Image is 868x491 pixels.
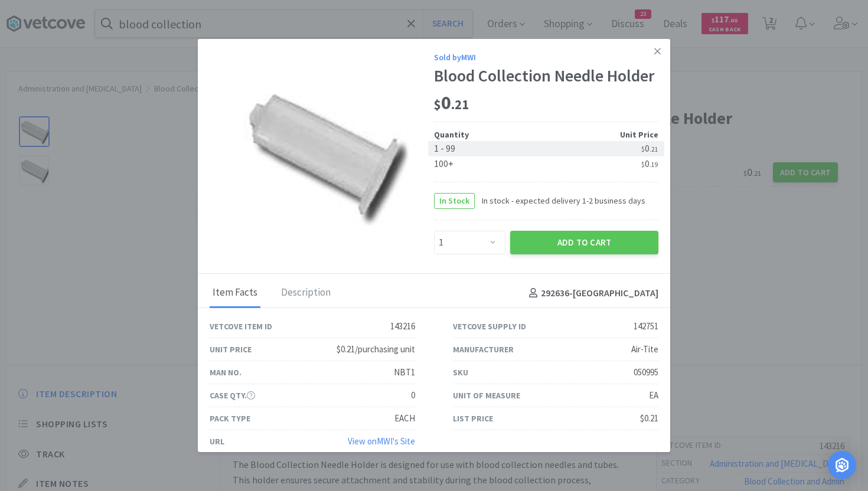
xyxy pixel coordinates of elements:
[546,128,658,141] div: Unit Price
[524,286,658,301] h4: 292636 - [GEOGRAPHIC_DATA]
[649,388,658,402] div: EA
[828,451,856,479] div: Open Intercom Messenger
[434,66,658,86] div: Blood Collection Needle Holder
[641,145,645,153] span: $
[641,142,658,154] span: 0
[337,342,415,356] div: $0.21/purchasing unit
[434,91,469,114] span: 0
[510,231,658,254] button: Add to Cart
[631,342,658,356] div: Air-Tite
[641,158,658,169] span: 0
[235,76,408,230] img: ee2584d912814a62a49866eb73ccdf39_142751.png
[394,365,415,379] div: NBT1
[434,156,546,172] div: 100+
[634,365,658,379] div: 050995
[453,389,520,402] div: Unit of Measure
[210,412,250,425] div: Pack Type
[278,279,334,308] div: Description
[390,319,415,333] div: 143216
[210,389,255,402] div: Case Qty.
[434,128,546,141] div: Quantity
[453,366,468,379] div: SKU
[434,51,658,64] div: Sold by MWI
[210,435,224,448] div: URL
[453,343,514,356] div: Manufacturer
[434,141,546,156] div: 1 - 99
[650,145,658,153] span: . 21
[348,436,415,447] a: View onMWI's Site
[434,96,441,113] span: $
[210,343,252,356] div: Unit Price
[210,279,260,308] div: Item Facts
[210,320,272,333] div: Vetcove Item ID
[475,194,645,207] span: In stock - expected delivery 1-2 business days
[394,411,415,425] div: EACH
[641,161,645,169] span: $
[411,388,415,402] div: 0
[435,194,474,208] span: In Stock
[210,366,242,379] div: Man No.
[634,319,658,333] div: 142751
[650,161,658,169] span: . 19
[453,412,493,425] div: List Price
[640,411,658,425] div: $0.21
[453,320,526,333] div: Vetcove Supply ID
[451,96,469,113] span: . 21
